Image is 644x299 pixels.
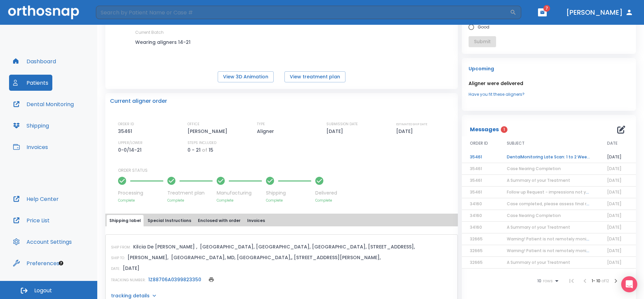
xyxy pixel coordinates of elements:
button: Price List [9,212,54,228]
span: A Summary of your Treatment [507,259,570,265]
button: print [207,275,216,284]
button: Shipping [9,118,53,134]
p: ESTIMATED SHIP DATE [396,121,427,127]
p: OFFICE [187,121,200,127]
p: 0-0/14-21 [118,146,144,154]
span: 34160 [470,213,482,218]
p: [PERSON_NAME], [127,253,168,261]
span: Good [478,23,489,31]
p: Complete [167,198,213,203]
button: Shipping label [107,215,144,226]
span: [DATE] [607,259,622,265]
p: Complete [118,198,163,203]
div: Open Intercom Messenger [621,276,637,292]
p: Complete [217,198,262,203]
span: 34160 [470,201,482,207]
p: Complete [315,198,337,203]
span: 35461 [470,177,482,183]
p: ORDER STATUS [118,167,453,173]
p: SHIP FROM: [111,244,130,250]
span: 32665 [470,236,483,242]
span: [DATE] [607,166,622,171]
p: [DATE] [396,127,415,135]
p: Manufacturing [217,190,262,197]
button: Help Center [9,191,63,207]
span: of 12 [601,278,609,284]
p: STEPS INCLUDED [187,140,216,146]
p: Current Batch [135,29,196,35]
span: [DATE] [607,248,622,253]
p: Delivered [315,190,337,197]
div: tabs [107,215,457,226]
p: Shipping [266,190,311,197]
img: Orthosnap [8,5,79,19]
button: Enclosed with order [195,215,243,226]
button: Invoices [245,215,268,226]
span: 1 - 10 [592,278,601,284]
p: [DATE] [123,264,140,272]
input: Search by Patient Name or Case # [96,6,510,19]
span: 34160 [470,224,482,230]
p: Aligner [257,127,276,135]
span: 10 [537,279,541,283]
p: 15 [209,146,213,154]
span: A Summary of your Treatment [507,224,570,230]
button: View treatment plan [284,71,345,82]
button: [PERSON_NAME] [563,6,636,18]
span: DATE [607,140,618,146]
span: 32665 [470,248,483,253]
button: Patients [9,75,52,91]
button: Preferences [9,255,63,271]
p: SHIP TO: [111,255,125,261]
button: View 3D Animation [218,71,274,82]
span: 35461 [470,166,482,171]
span: SUBJECT [507,140,525,146]
td: [DATE] [599,151,636,163]
td: 35461 [462,151,499,163]
p: of [202,146,207,154]
td: DentalMonitoring Late Scan: 1 to 2 Weeks Notification [499,151,599,163]
p: Messages [470,126,499,134]
p: TYPE [257,121,265,127]
button: Invoices [9,139,52,155]
span: Case completed, please assess final result! [507,201,598,207]
p: ORDER ID [118,121,134,127]
a: 1Z88706A0399823350 [148,276,201,283]
p: Upcoming [469,65,629,73]
span: A Summary of your Treatment [507,177,570,183]
span: [DATE] [607,201,622,207]
span: 7 [543,5,550,12]
span: [DATE] [607,236,622,242]
button: Account Settings [9,234,76,250]
p: Wearing aligners 14-21 [135,38,196,46]
p: UPPER/LOWER [118,140,143,146]
span: Warning! Patient is not remotely monitored [507,248,598,253]
p: tracking details [111,292,150,299]
p: 35461 [118,127,135,135]
p: Current aligner order [110,97,167,105]
p: Processing [118,190,163,197]
a: Dashboard [9,53,60,69]
span: [DATE] [607,189,622,195]
p: [GEOGRAPHIC_DATA], MD, [GEOGRAPHIC_DATA],, [STREET_ADDRESS][PERSON_NAME], [171,253,381,261]
p: Kilcia De [PERSON_NAME] , [133,243,197,251]
button: Dental Monitoring [9,96,78,112]
span: [DATE] [607,177,622,183]
p: SUBMISSION DATE [326,121,358,127]
div: Tooltip anchor [58,260,64,266]
span: Logout [34,287,52,294]
p: 0 - 21 [187,146,201,154]
span: [DATE] [607,224,622,230]
p: Treatment plan [167,190,213,197]
button: Special Instructions [145,215,194,226]
p: [GEOGRAPHIC_DATA], [GEOGRAPHIC_DATA], [GEOGRAPHIC_DATA], [STREET_ADDRESS], [200,243,415,251]
a: Have you fit these aligners? [469,91,629,97]
span: Case Nearing Completion [507,166,561,171]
